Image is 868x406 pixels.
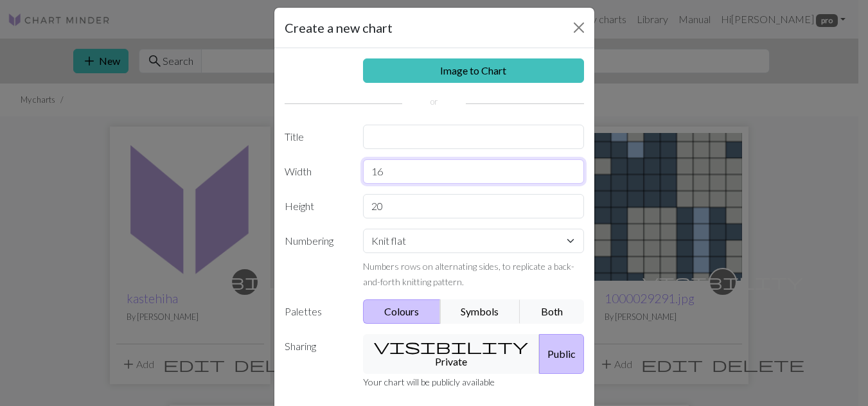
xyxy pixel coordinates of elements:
[363,334,540,374] button: Private
[363,58,584,83] a: Image to Chart
[363,376,495,387] small: Your chart will be publicly available
[277,159,356,184] label: Width
[363,261,574,287] small: Numbers rows on alternating sides, to replicate a back-and-forth knitting pattern.
[374,337,528,355] span: visibility
[569,17,589,38] button: Close
[363,299,441,324] button: Colours
[520,299,584,324] button: Both
[277,125,356,149] label: Title
[277,194,356,218] label: Height
[440,299,521,324] button: Symbols
[277,299,356,324] label: Palettes
[285,18,393,37] h5: Create a new chart
[277,229,356,289] label: Numbering
[539,334,584,374] button: Public
[277,334,356,374] label: Sharing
